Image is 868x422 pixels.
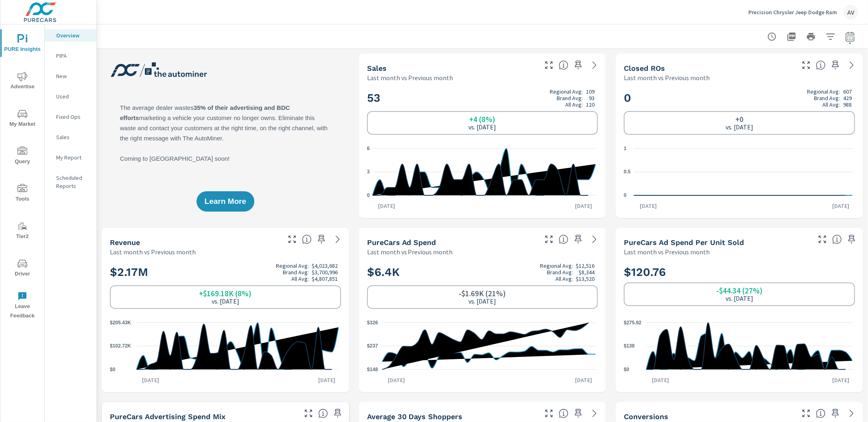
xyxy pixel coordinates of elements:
[845,407,858,420] a: See more details in report
[542,233,555,246] button: Make Fullscreen
[589,95,595,101] p: 93
[331,407,344,420] span: Save this to your personalized report
[557,95,583,101] p: Brand Avg:
[367,88,598,108] h2: 53
[367,412,463,421] h5: Average 30 Days Shoppers
[367,192,370,198] text: 0
[205,198,246,205] span: Learn More
[45,151,96,164] div: My Report
[826,202,855,210] p: [DATE]
[588,407,601,420] a: See more details in report
[212,297,239,305] p: vs. [DATE]
[832,234,842,244] span: Average cost of advertising per each vehicle sold at the dealer over the selected date range. The...
[56,113,90,121] p: Fixed Ops
[3,34,42,54] span: PURE Insights
[286,233,299,246] button: Make Fullscreen
[572,59,585,72] span: Save this to your personalized report
[624,412,668,421] h5: Conversions
[302,234,312,244] span: Total sales revenue over the selected date range. [Source: This data is sourced from the dealer’s...
[800,59,813,72] button: Make Fullscreen
[843,95,852,101] p: 429
[459,289,506,297] h6: -$1.69K (21%)
[56,52,90,60] p: PIPA
[588,233,601,246] a: See more details in report
[45,111,96,123] div: Fixed Ops
[3,109,42,129] span: My Market
[3,259,42,279] span: Driver
[555,276,573,282] p: All Avg:
[45,29,96,42] div: Overview
[56,133,90,141] p: Sales
[844,5,858,20] div: AV
[542,59,555,72] button: Make Fullscreen
[569,376,598,384] p: [DATE]
[110,238,140,247] h5: Revenue
[367,343,378,349] text: $237
[372,202,401,210] p: [DATE]
[783,28,800,45] button: "Export Report to PDF"
[816,409,826,418] span: The number of dealer-specified goals completed by a visitor. [Source: This data is provided by th...
[197,191,254,212] button: Learn More
[110,343,131,349] text: $102.72K
[822,101,840,108] p: All Avg:
[803,28,819,45] button: Print Report
[624,192,627,198] text: 0
[735,115,743,123] h6: +0
[312,262,338,269] p: $4,023,682
[559,60,568,70] span: Number of vehicles sold by the dealership over the selected date range. [Source: This data is sou...
[331,233,344,246] a: See more details in report
[586,101,595,108] p: 120
[843,101,852,108] p: 988
[624,73,710,83] p: Last month vs Previous month
[826,376,855,384] p: [DATE]
[842,28,858,45] button: Select Date Range
[367,146,370,151] text: 6
[559,409,568,418] span: A rolling 30 day total of daily Shoppers on the dealership website, averaged over the selected da...
[748,9,837,16] p: Precision Chrysler Jeep Dodge Ram
[56,72,90,80] p: New
[45,90,96,103] div: Used
[3,146,42,166] span: Query
[576,276,595,282] p: $13,520
[367,262,598,282] h2: $6.4K
[816,60,826,70] span: Number of Repair Orders Closed by the selected dealership group over the selected time range. [So...
[110,412,225,421] h5: PureCars Advertising Spend Mix
[822,28,839,45] button: Apply Filters
[367,320,378,326] text: $326
[565,101,583,108] p: All Avg:
[110,247,196,257] p: Last month vs Previous month
[624,247,710,257] p: Last month vs Previous month
[559,234,568,244] span: Total cost of media for all PureCars channels for the selected dealership group over the selected...
[624,343,635,349] text: $138
[56,31,90,39] p: Overview
[199,289,251,297] h6: +$169.18K (8%)
[547,269,573,276] p: Brand Avg:
[110,262,341,282] h2: $2.17M
[829,407,842,420] span: Save this to your personalized report
[367,367,378,372] text: $148
[726,123,753,131] p: vs. [DATE]
[572,233,585,246] span: Save this to your personalized report
[469,115,495,123] h6: +4 (8%)
[588,59,601,72] a: See more details in report
[647,376,675,384] p: [DATE]
[624,64,665,72] h5: Closed ROs
[367,73,453,83] p: Last month vs Previous month
[56,174,90,190] p: Scheduled Reports
[579,269,595,276] p: $8,344
[845,59,858,72] a: See more details in report
[716,286,763,295] h6: -$44.34 (27%)
[283,269,309,276] p: Brand Avg:
[276,262,309,269] p: Regional Avg:
[624,265,855,279] h2: $120.76
[624,320,642,326] text: $275.92
[3,221,42,241] span: Tier2
[312,276,338,282] p: $4,807,851
[829,59,842,72] span: Save this to your personalized report
[624,146,627,151] text: 1
[624,367,630,372] text: $0
[0,24,44,324] div: nav menu
[814,95,840,101] p: Brand Avg:
[45,70,96,82] div: New
[468,297,496,305] p: vs. [DATE]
